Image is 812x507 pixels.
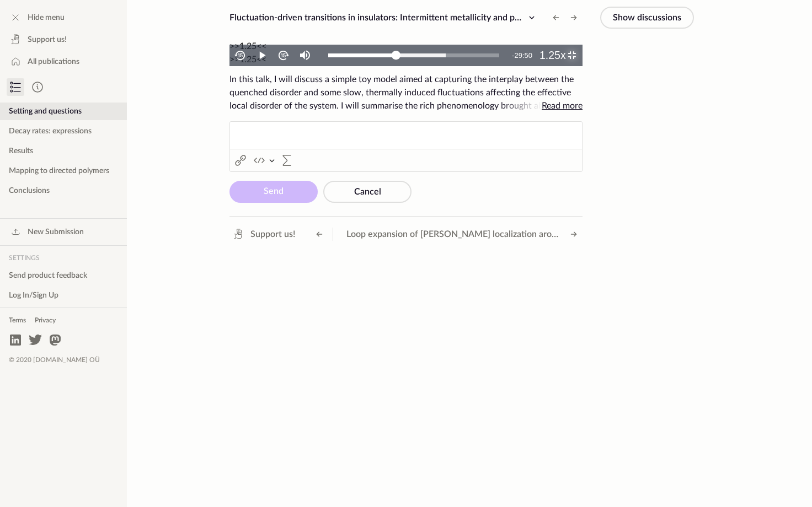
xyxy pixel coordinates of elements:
img: back [234,49,247,62]
span: Cancel [354,187,381,196]
span: Read more [542,101,583,110]
a: Support us! [227,225,300,243]
button: Mute [294,45,316,66]
button: Send [229,181,318,203]
span: Fluctuation-driven transitions in insulators: Intermittent metallicity and path chaos [229,13,552,22]
button: Play [251,45,273,66]
button: >> [229,40,239,53]
img: forth [277,49,290,62]
button: << [257,40,266,53]
button: Show discussions [600,7,694,29]
button: 1.25 [239,40,257,53]
span: - [512,51,514,60]
a: Privacy [30,311,60,329]
span: Show discussions [613,13,681,22]
button: Non-Fullscreen [561,45,583,66]
span: Loop expansion of [PERSON_NAME] localization around Bethe approximation through M-layer construction [346,228,562,241]
span: Support us! [250,228,295,241]
button: Fluctuation-driven transitions in insulators: Intermittent metallicity and path chaos [225,9,543,26]
span: 29:50 [514,51,532,60]
span: All publications [28,56,79,67]
button: Playback Rate [539,45,561,66]
div: Progress Bar [328,53,499,57]
button: Loop expansion of [PERSON_NAME] localization around Bethe approximation through M-layer construction [342,225,583,243]
span: Hide menu [28,12,65,23]
span: Send [264,187,284,196]
span: In this talk, I will discuss a simple toy model aimed at capturing the interplay between the quen... [229,73,583,112]
span: Support us! [28,34,67,45]
a: Terms [4,311,30,329]
button: Cancel [323,181,412,203]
